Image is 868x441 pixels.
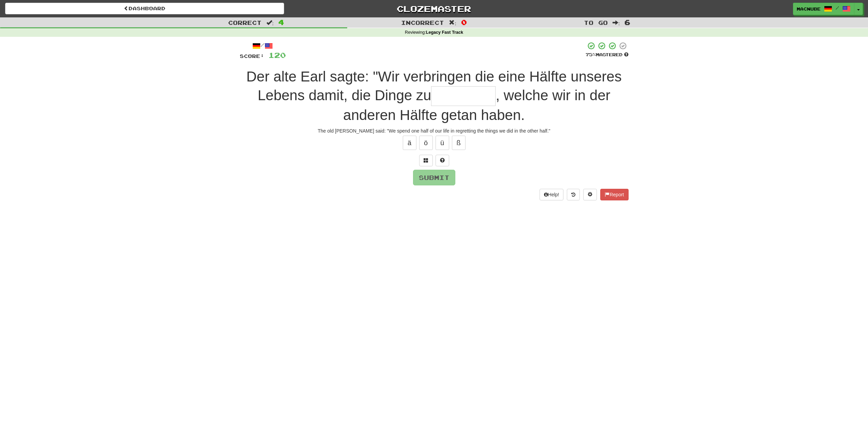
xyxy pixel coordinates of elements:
[836,5,839,10] span: /
[436,136,449,150] button: ü
[294,3,573,15] a: Clozemaster
[567,189,580,200] button: Round history (alt+y)
[240,127,629,134] div: The old [PERSON_NAME] said: "We spend one half of our life in regretting the things we did in the...
[452,136,466,150] button: ß
[266,20,274,26] span: :
[240,53,264,59] span: Score:
[461,18,467,26] span: 0
[600,189,628,200] button: Report
[419,155,433,166] button: Switch sentence to multiple choice alt+p
[343,87,610,123] span: , welche wir in der anderen Hälfte getan haben.
[624,18,630,26] span: 6
[419,136,433,150] button: ö
[246,69,621,103] span: Der alte Earl sagte: "Wir verbringen die eine Hälfte unseres Lebens damit, die Dinge zu
[413,170,455,185] button: Submit
[403,136,416,150] button: ä
[240,42,286,50] div: /
[278,18,284,26] span: 4
[584,19,608,26] span: To go
[586,52,629,58] div: Mastered
[586,52,596,57] span: 75 %
[401,19,444,26] span: Incorrect
[436,155,449,166] button: Single letter hint - you only get 1 per sentence and score half the points! alt+h
[426,30,463,35] strong: Legacy Fast Track
[797,6,821,12] span: macnube
[540,189,564,200] button: Help!
[793,3,854,15] a: macnube /
[449,20,456,26] span: :
[268,51,286,59] span: 120
[613,20,620,26] span: :
[5,3,284,14] a: Dashboard
[228,19,262,26] span: Correct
